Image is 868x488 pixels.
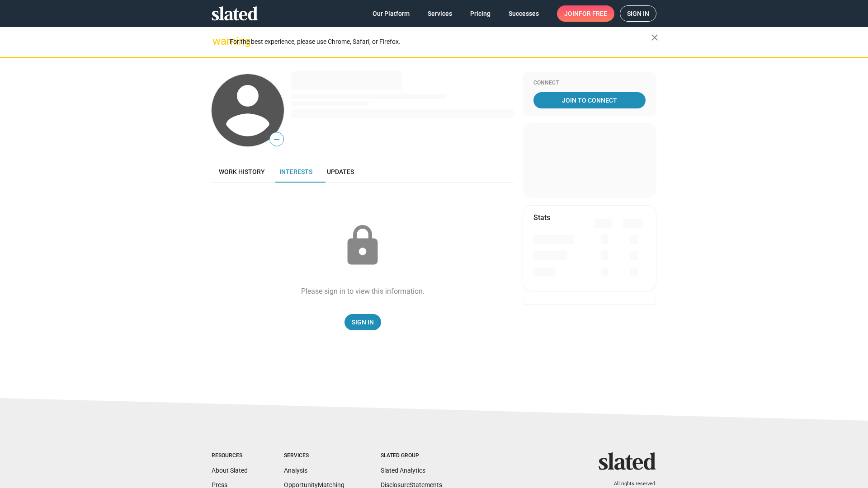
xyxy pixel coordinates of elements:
[557,5,614,22] a: Joinfor free
[579,5,607,22] span: for free
[284,467,307,474] a: Analysis
[381,467,425,474] a: Slated Analytics
[284,452,344,460] div: Services
[327,168,354,175] span: Updates
[219,168,265,175] span: Work history
[533,213,550,222] mat-card-title: Stats
[509,5,539,22] span: Successes
[649,32,660,43] mat-icon: close
[212,452,248,460] div: Resources
[470,5,491,22] span: Pricing
[373,5,410,22] span: Our Platform
[428,5,452,22] span: Services
[627,6,649,21] span: Sign in
[212,36,223,47] mat-icon: warning
[212,161,272,183] a: Work history
[463,5,498,22] a: Pricing
[340,223,385,268] mat-icon: lock
[501,5,546,22] a: Successes
[533,80,646,87] div: Connect
[272,161,320,183] a: Interests
[301,286,425,296] div: Please sign in to view this information.
[420,5,459,22] a: Services
[352,314,374,330] span: Sign In
[381,452,442,460] div: Slated Group
[365,5,417,22] a: Our Platform
[320,161,361,183] a: Updates
[620,5,656,22] a: Sign in
[535,92,644,108] span: Join To Connect
[230,36,651,48] div: For the best experience, please use Chrome, Safari, or Firefox.
[270,134,283,145] span: —
[279,168,312,175] span: Interests
[344,314,381,330] a: Sign In
[564,5,607,22] span: Join
[212,467,248,474] a: About Slated
[533,92,646,108] a: Join To Connect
